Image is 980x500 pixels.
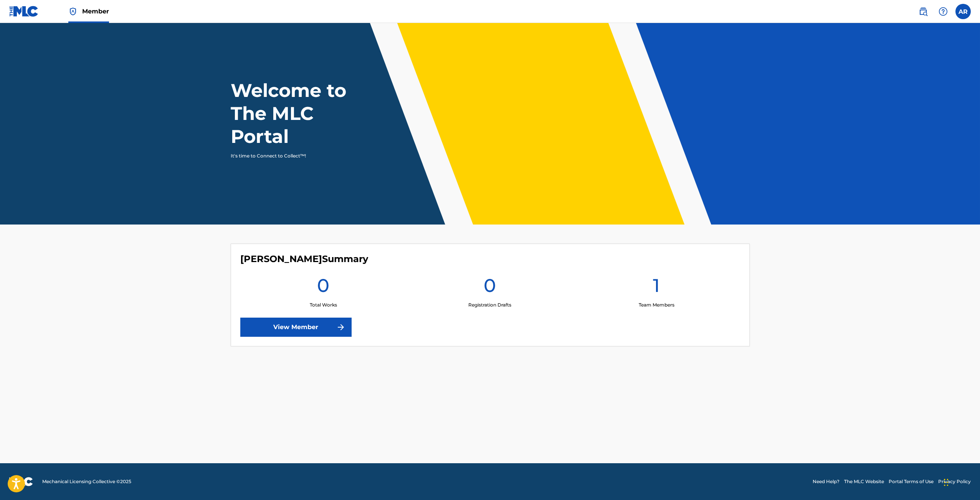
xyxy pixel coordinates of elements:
span: Member [82,7,109,16]
h4: ANTON RAGOZA [240,253,368,265]
img: f7272a7cc735f4ea7f67.svg [336,323,345,332]
a: Public Search [916,4,931,19]
div: User Menu [955,4,971,19]
p: It's time to Connect to Collect™! [231,152,364,159]
h1: Welcome to The MLC Portal [231,79,374,148]
a: Privacy Policy [938,478,971,485]
a: The MLC Website [844,478,884,485]
img: search [919,7,928,16]
p: Team Members [639,302,674,308]
img: Top Rightsholder [68,7,78,16]
img: MLC Logo [9,6,39,17]
a: View Member [240,318,352,337]
span: Mechanical Licensing Collective © 2025 [42,478,131,485]
a: Portal Terms of Use [889,478,934,485]
h1: 0 [484,274,496,302]
div: Виджет чата [942,463,980,500]
img: help [939,7,948,16]
h1: 1 [653,274,660,302]
p: Registration Drafts [468,302,511,308]
a: Need Help? [813,478,840,485]
p: Total Works [310,302,337,308]
div: Перетащить [944,471,949,494]
img: logo [9,477,33,486]
h1: 0 [317,274,329,302]
iframe: Chat Widget [942,463,980,500]
div: Help [935,4,951,19]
